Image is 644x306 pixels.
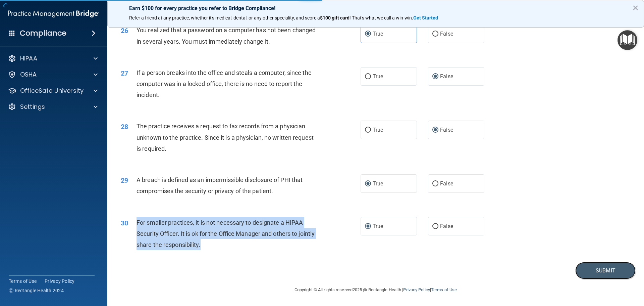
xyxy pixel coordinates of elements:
[440,223,453,229] span: False
[129,15,320,20] span: Refer a friend at any practice, whether it's medical, dental, or any other speciality, and score a
[350,15,413,20] span: ! That's what we call a win-win.
[431,287,457,292] a: Terms of Use
[432,32,438,37] input: False
[440,127,453,133] span: False
[618,30,637,50] button: Open Resource Center
[121,123,128,131] span: 28
[121,219,128,227] span: 30
[373,223,383,229] span: True
[121,69,128,77] span: 27
[20,87,84,95] p: OfficeSafe University
[137,176,303,194] span: A breach is defined as an impermissible disclosure of PHI that compromises the security or privac...
[365,74,371,79] input: True
[403,287,430,292] a: Privacy Policy
[373,73,383,80] span: True
[432,74,438,79] input: False
[8,87,98,95] a: OfficeSafe University
[20,29,66,38] h4: Compliance
[440,180,453,187] span: False
[365,128,371,133] input: True
[8,103,98,111] a: Settings
[373,127,383,133] span: True
[632,2,639,13] button: Close
[373,180,383,187] span: True
[20,71,37,79] p: OSHA
[129,5,622,11] p: Earn $100 for every practice you refer to Bridge Compliance!
[9,287,64,294] span: Ⓒ Rectangle Health 2024
[365,181,371,186] input: True
[137,27,316,45] span: You realized that a password on a computer has not been changed in several years. You must immedi...
[432,181,438,186] input: False
[320,15,350,20] strong: $100 gift card
[373,31,383,37] span: True
[121,176,128,184] span: 29
[253,279,498,301] div: Copyright © All rights reserved 2025 @ Rectangle Health | |
[137,123,314,152] span: The practice receives a request to fax records from a physician unknown to the practice. Since it...
[365,32,371,37] input: True
[432,224,438,229] input: False
[8,54,98,62] a: HIPAA
[8,7,99,20] img: PMB logo
[20,103,45,111] p: Settings
[9,278,37,285] a: Terms of Use
[121,27,128,35] span: 26
[137,69,312,98] span: If a person breaks into the office and steals a computer, since the computer was in a locked offi...
[8,71,98,79] a: OSHA
[413,15,439,20] a: Get Started
[20,54,37,62] p: HIPAA
[440,73,453,80] span: False
[137,219,315,248] span: For smaller practices, it is not necessary to designate a HIPAA Security Officer. It is ok for th...
[432,128,438,133] input: False
[440,31,453,37] span: False
[365,224,371,229] input: True
[45,278,75,285] a: Privacy Policy
[575,262,636,279] button: Submit
[413,15,438,20] strong: Get Started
